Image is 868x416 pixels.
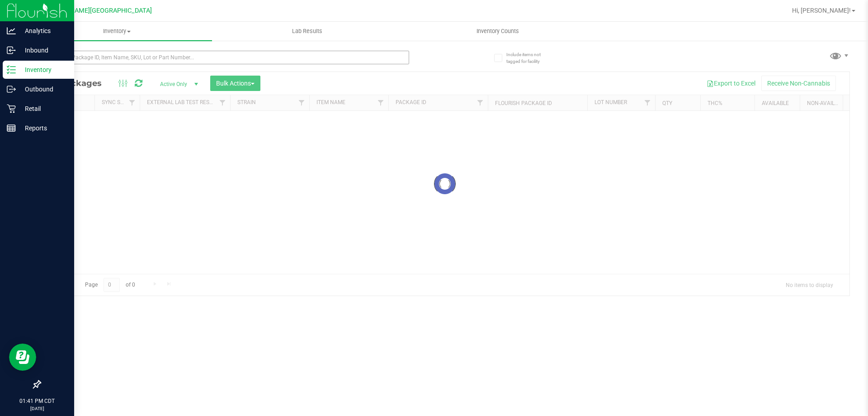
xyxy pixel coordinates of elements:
span: Ft [PERSON_NAME][GEOGRAPHIC_DATA] [33,7,152,14]
a: Inventory [22,22,212,41]
p: Retail [16,103,70,114]
a: Inventory Counts [402,22,593,41]
inline-svg: Reports [7,124,16,133]
inline-svg: Analytics [7,26,16,35]
span: Inventory Counts [464,27,531,35]
p: [DATE] [4,405,70,412]
p: Reports [16,123,70,134]
a: Lab Results [212,22,402,41]
span: Hi, [PERSON_NAME]! [792,7,851,14]
p: Inventory [16,64,70,75]
inline-svg: Inbound [7,46,16,55]
p: Analytics [16,25,70,36]
iframe: Resource center [9,344,36,371]
inline-svg: Inventory [7,65,16,74]
input: Search Package ID, Item Name, SKU, Lot or Part Number... [40,51,409,64]
p: Inbound [16,45,70,56]
span: Include items not tagged for facility [506,51,552,65]
span: Lab Results [280,27,335,35]
inline-svg: Retail [7,104,16,113]
span: Inventory [22,27,212,35]
p: Outbound [16,84,70,95]
p: 01:41 PM CDT [4,397,70,405]
inline-svg: Outbound [7,85,16,94]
